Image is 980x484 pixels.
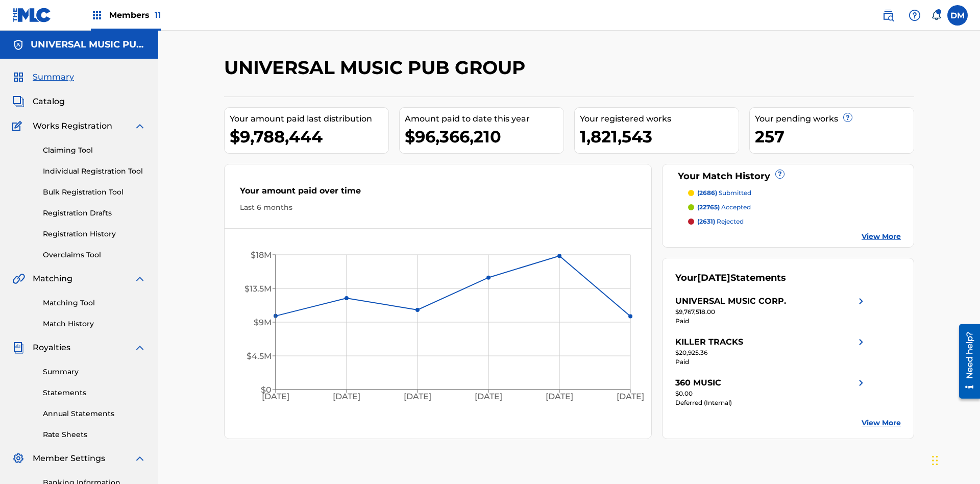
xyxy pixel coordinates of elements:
[405,113,563,125] div: Amount paid to date this year
[755,113,914,125] div: Your pending works
[12,120,26,132] img: Works Registration
[12,273,25,285] img: Matching
[929,435,980,484] iframe: Chat Widget
[405,125,563,148] div: $96,366,210
[33,95,65,108] span: Catalog
[675,336,743,348] div: KILLER TRACKS
[947,5,968,26] div: User Menu
[909,9,921,21] img: help
[43,367,146,377] a: Summary
[931,10,941,20] div: Notifications
[675,317,867,326] div: Paid
[675,295,867,326] a: UNIVERSAL MUSIC CORP.right chevron icon$9,767,518.00Paid
[43,319,146,329] a: Match History
[43,229,146,239] a: Registration History
[855,295,867,307] img: right chevron icon
[12,95,65,108] a: CatalogCatalog
[43,166,146,177] a: Individual Registration Tool
[12,8,52,22] img: MLC Logo
[224,56,530,79] h2: UNIVERSAL MUSIC PUB GROUP
[230,113,388,125] div: Your amount paid last distribution
[688,188,901,198] a: (2686) submitted
[776,170,784,178] span: ?
[333,392,360,402] tspan: [DATE]
[33,273,72,285] span: Matching
[580,113,739,125] div: Your registered works
[862,418,901,428] a: View More
[546,392,573,402] tspan: [DATE]
[12,71,24,83] img: Summary
[240,202,636,213] div: Last 6 months
[33,452,105,465] span: Member Settings
[43,388,146,398] a: Statements
[33,120,112,132] span: Works Registration
[675,307,867,317] div: $9,767,518.00
[43,298,146,308] a: Matching Tool
[261,385,272,395] tspan: $0
[697,188,751,198] p: submitted
[12,342,24,354] img: Royalties
[755,125,914,148] div: 257
[43,250,146,260] a: Overclaims Tool
[33,342,70,354] span: Royalties
[675,398,867,407] div: Deferred (Internal)
[247,351,272,361] tspan: $4.5M
[675,377,867,407] a: 360 MUSICright chevron icon$0.00Deferred (Internal)
[878,5,898,26] a: Public Search
[951,320,980,404] iframe: Resource Center
[254,318,272,327] tspan: $9M
[697,217,744,226] p: rejected
[580,125,739,148] div: 1,821,543
[675,377,721,389] div: 360 MUSIC
[43,208,146,219] a: Registration Drafts
[43,187,146,198] a: Bulk Registration Tool
[855,336,867,348] img: right chevron icon
[475,392,502,402] tspan: [DATE]
[33,71,74,83] span: Summary
[688,217,901,226] a: (2631) rejected
[251,250,272,260] tspan: $18M
[230,125,388,148] div: $9,788,444
[697,203,720,211] span: (22765)
[932,445,938,476] div: Drag
[688,203,901,212] a: (22765) accepted
[675,348,867,357] div: $20,925.36
[697,189,717,197] span: (2686)
[697,272,730,283] span: [DATE]
[675,389,867,398] div: $0.00
[697,203,751,212] p: accepted
[134,120,146,132] img: expand
[12,452,24,465] img: Member Settings
[675,170,901,183] div: Your Match History
[43,145,146,156] a: Claiming Tool
[262,392,289,402] tspan: [DATE]
[862,231,901,242] a: View More
[240,185,636,202] div: Your amount paid over time
[404,392,431,402] tspan: [DATE]
[109,9,161,21] span: Members
[12,71,74,83] a: SummarySummary
[675,295,786,307] div: UNIVERSAL MUSIC CORP.
[91,9,103,21] img: Top Rightsholders
[155,10,161,20] span: 11
[882,9,894,21] img: search
[134,342,146,354] img: expand
[675,357,867,367] div: Paid
[43,429,146,440] a: Rate Sheets
[844,113,852,122] span: ?
[31,39,146,51] h5: UNIVERSAL MUSIC PUB GROUP
[134,452,146,465] img: expand
[855,377,867,389] img: right chevron icon
[134,273,146,285] img: expand
[904,5,925,26] div: Help
[697,217,715,225] span: (2631)
[12,95,24,108] img: Catalog
[675,271,786,285] div: Your Statements
[675,336,867,367] a: KILLER TRACKSright chevron icon$20,925.36Paid
[244,284,272,294] tspan: $13.5M
[12,39,24,51] img: Accounts
[617,392,645,402] tspan: [DATE]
